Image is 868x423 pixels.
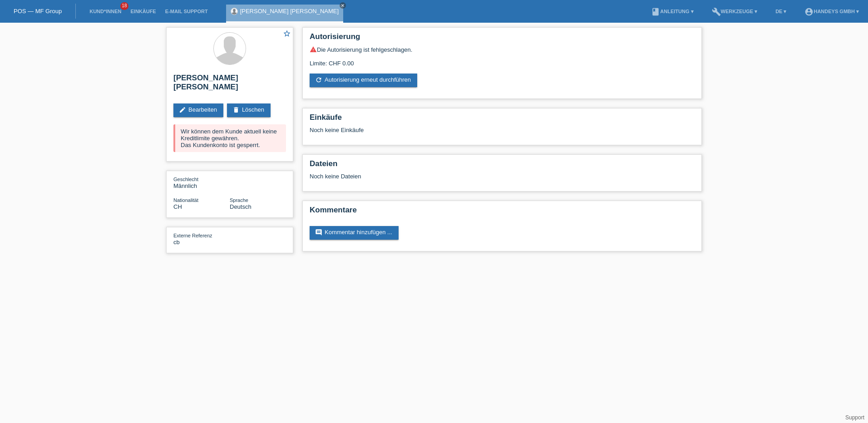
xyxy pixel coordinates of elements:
[707,9,762,14] a: buildWerkzeuge ▾
[310,206,695,219] h2: Kommentare
[283,30,291,38] i: star_border
[85,9,126,14] a: Kund*innen
[14,8,62,15] a: POS — MF Group
[230,203,252,210] span: Deutsch
[230,197,248,203] span: Sprache
[340,3,345,8] i: close
[283,30,291,39] a: star_border
[712,7,721,16] i: build
[173,124,286,152] div: Wir können dem Kunde aktuell keine Kreditlimite gewähren. Das Kundenkonto ist gesperrt.
[310,46,317,53] i: warning
[315,76,322,84] i: refresh
[161,9,212,14] a: E-Mail Support
[173,232,230,246] div: cb
[340,2,346,9] a: close
[310,173,587,180] div: Noch keine Dateien
[173,233,212,238] span: Externe Referenz
[310,74,417,87] a: refreshAutorisierung erneut durchführen
[310,32,695,46] h2: Autorisierung
[310,53,695,67] div: Limite: CHF 0.00
[227,103,271,117] a: deleteLöschen
[310,113,695,127] h2: Einkäufe
[310,46,695,53] div: Die Autorisierung ist fehlgeschlagen.
[173,176,230,189] div: Männlich
[651,7,660,16] i: book
[240,8,339,15] a: [PERSON_NAME] [PERSON_NAME]
[845,414,864,421] a: Support
[173,103,223,117] a: editBearbeiten
[173,197,198,203] span: Nationalität
[173,74,286,96] h2: [PERSON_NAME] [PERSON_NAME]
[804,7,814,16] i: account_circle
[646,9,698,14] a: bookAnleitung ▾
[173,177,198,182] span: Geschlecht
[771,9,791,14] a: DE ▾
[310,159,695,173] h2: Dateien
[179,106,186,113] i: edit
[126,9,160,14] a: Einkäufe
[800,9,863,14] a: account_circleHandeys GmbH ▾
[315,229,322,236] i: comment
[173,203,182,210] span: Schweiz
[232,106,240,113] i: delete
[310,226,399,240] a: commentKommentar hinzufügen ...
[310,127,695,140] div: Noch keine Einkäufe
[120,2,128,10] span: 18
